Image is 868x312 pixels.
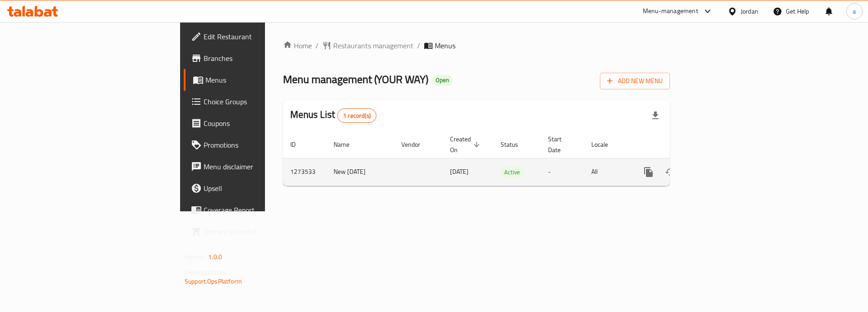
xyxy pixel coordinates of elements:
span: Promotions [204,140,318,150]
div: Total records count [337,108,376,123]
div: Jordan [741,6,758,16]
span: Name [334,139,361,150]
a: Support.OpsPlatform [185,275,242,287]
a: Upsell [184,177,325,199]
a: Menus [184,69,325,91]
span: Version: [185,251,207,263]
span: Menus [205,75,318,85]
span: Branches [204,53,318,64]
span: 1 record(s) [338,112,376,120]
span: Grocery Checklist [204,226,318,237]
span: Start Date [548,134,573,155]
li: / [417,40,420,51]
span: Open [432,76,453,84]
table: enhanced table [283,131,732,186]
td: All [584,158,631,186]
a: Restaurants management [322,40,413,51]
span: [DATE] [450,166,469,177]
nav: breadcrumb [283,40,670,51]
th: Actions [631,131,732,158]
span: Get support on: [185,266,226,278]
span: Status [501,139,530,150]
button: more [638,161,659,183]
td: New [DATE] [326,158,394,186]
div: Menu-management [643,6,698,17]
button: Change Status [659,161,681,183]
span: Add New Menu [607,75,663,87]
span: Coupons [204,118,318,129]
h2: Menus List [290,108,376,123]
div: Open [432,75,453,86]
a: Menu disclaimer [184,156,325,177]
span: Menu disclaimer [204,161,318,172]
span: Active [501,167,524,177]
a: Promotions [184,134,325,156]
span: Choice Groups [204,96,318,107]
span: Menu management ( YOUR WAY ) [283,69,428,89]
td: - [541,158,584,186]
div: Export file [645,105,666,126]
span: Coverage Report [204,205,318,215]
span: Restaurants management [333,40,413,51]
a: Choice Groups [184,91,325,112]
span: a [853,6,856,16]
a: Grocery Checklist [184,221,325,242]
a: Coupons [184,112,325,134]
a: Edit Restaurant [184,26,325,47]
span: 1.0.0 [208,251,222,263]
span: Vendor [401,139,432,150]
span: Created On [450,134,483,155]
a: Branches [184,47,325,69]
span: Locale [591,139,620,150]
button: Add New Menu [600,73,670,89]
span: Menus [435,40,455,51]
span: ID [290,139,307,150]
span: Edit Restaurant [204,31,318,42]
a: Coverage Report [184,199,325,221]
span: Upsell [204,183,318,194]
